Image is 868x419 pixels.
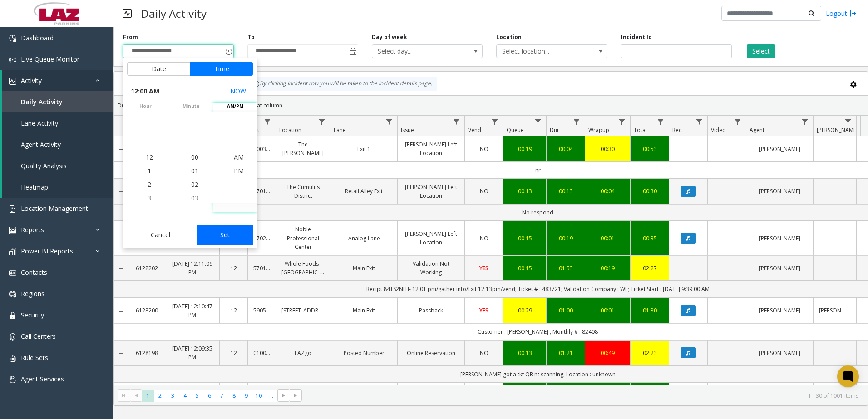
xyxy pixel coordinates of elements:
[2,70,113,91] a: Activity
[591,306,625,315] a: 00:01
[142,390,154,402] span: Page 1
[171,259,214,277] a: [DATE] 12:11:09 PM
[479,307,488,314] span: YES
[591,145,625,153] div: 00:30
[509,349,541,357] div: 00:13
[711,126,726,134] span: Video
[636,306,663,315] div: 01:30
[403,259,459,277] a: Validation Not Working
[588,126,609,134] span: Wrapup
[253,145,270,153] a: 600346
[470,349,498,357] a: NO
[21,119,58,127] span: Lane Activity
[114,265,128,272] a: Collapse Details
[509,187,541,195] div: 00:13
[842,116,854,128] a: Parker Filter Menu
[752,264,808,273] a: [PERSON_NAME]
[21,268,47,277] span: Contacts
[290,389,302,402] span: Go to the last page
[496,33,522,41] label: Location
[470,306,498,315] a: YES
[336,187,392,195] a: Retail Alley Exit
[253,390,265,402] span: Page 10
[489,116,501,128] a: Vend Filter Menu
[134,349,159,357] a: 6128198
[265,390,277,402] span: Page 11
[21,161,67,170] span: Quality Analysis
[591,264,625,273] div: 00:19
[171,344,214,361] a: [DATE] 12:09:35 PM
[752,306,808,315] a: [PERSON_NAME]
[9,291,16,298] img: 'icon'
[550,126,559,134] span: Dur
[693,116,705,128] a: Rec. Filter Menu
[672,126,683,134] span: Rec.
[114,97,868,113] div: Drag a column header and drop it here to group by that column
[21,332,56,341] span: Call Centers
[154,390,166,402] span: Page 2
[225,264,242,273] a: 12
[480,234,488,242] span: NO
[480,349,488,357] span: NO
[479,264,488,272] span: YES
[470,234,498,243] a: NO
[281,259,325,277] a: Whole Foods - [GEOGRAPHIC_DATA]
[21,140,61,149] span: Agent Activity
[509,306,541,315] a: 00:29
[509,234,541,243] a: 00:15
[752,349,808,357] a: [PERSON_NAME]
[552,187,579,195] a: 00:13
[636,264,663,273] a: 02:27
[134,264,159,273] a: 6128202
[552,349,579,357] a: 01:21
[281,349,325,357] a: LAZgo
[203,390,216,402] span: Page 6
[21,225,44,234] span: Reports
[552,306,579,315] a: 01:00
[450,116,463,128] a: Issue Filter Menu
[2,155,113,176] a: Quality Analysis
[280,392,287,399] span: Go to the next page
[191,194,198,202] span: 03
[127,225,194,245] button: Cancel
[336,145,392,153] a: Exit 1
[636,349,663,357] a: 02:23
[131,85,159,97] span: 12:00 AM
[114,188,128,195] a: Collapse Details
[817,126,858,134] span: [PERSON_NAME]
[253,306,270,315] a: 590568
[292,392,300,399] span: Go to the last page
[509,264,541,273] a: 00:15
[190,62,253,76] button: Time tab
[123,33,138,41] label: From
[470,264,498,273] a: YES
[253,234,270,243] a: 670216
[21,311,44,319] span: Security
[591,349,625,357] div: 00:49
[148,180,151,189] span: 2
[21,289,44,298] span: Regions
[281,306,325,315] a: [STREET_ADDRESS]
[403,349,459,357] a: Online Reservation
[21,76,42,85] span: Activity
[9,227,16,234] img: 'icon'
[114,116,868,385] div: Data table
[336,264,392,273] a: Main Exit
[2,112,113,134] a: Lane Activity
[552,145,579,153] a: 00:04
[167,390,179,402] span: Page 3
[752,187,808,195] a: [PERSON_NAME]
[401,126,414,134] span: Issue
[281,183,325,200] a: The Cumulus District
[634,126,647,134] span: Total
[9,56,16,63] img: 'icon'
[21,55,79,63] span: Live Queue Monitor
